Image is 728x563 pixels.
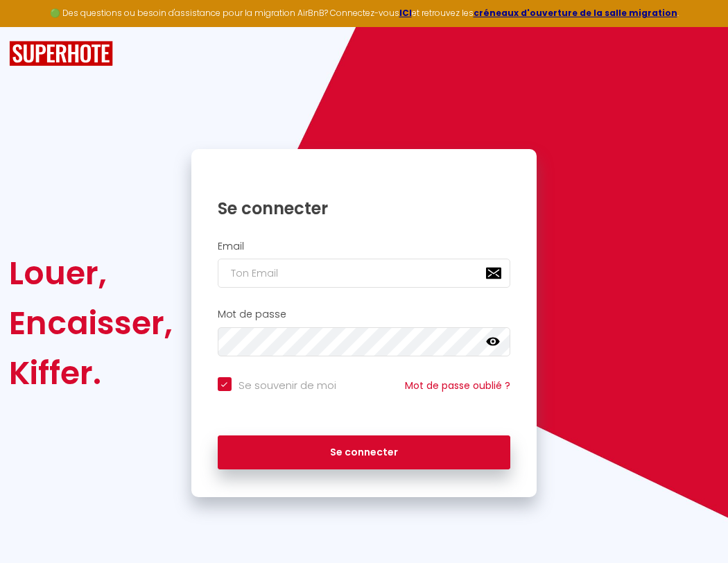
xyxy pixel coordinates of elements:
[218,198,511,219] h1: Se connecter
[9,348,173,398] div: Kiffer.
[218,309,511,320] h2: Mot de passe
[399,7,412,19] a: ICI
[218,259,511,288] input: Ton Email
[405,379,510,392] a: Mot de passe oublié ?
[9,41,113,67] img: SuperHote logo
[9,298,173,348] div: Encaisser,
[218,435,511,470] button: Se connecter
[218,241,511,252] h2: Email
[9,248,173,298] div: Louer,
[474,7,677,19] a: créneaux d'ouverture de la salle migration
